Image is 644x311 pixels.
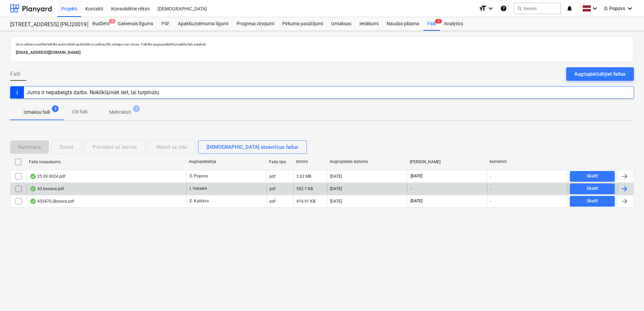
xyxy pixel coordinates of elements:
span: [DATE] [410,173,423,179]
div: Skatīt [587,172,598,180]
p: [EMAIL_ADDRESS][DOMAIN_NAME] [16,49,628,56]
button: Skatīt [570,183,615,194]
span: [DATE] [410,198,423,204]
div: [DATE] [330,174,342,179]
div: Faili [423,17,440,31]
div: pdf [269,199,276,204]
button: Meklēt [514,3,561,14]
a: Naudas plūsma [383,17,424,31]
p: Melnraksti [109,109,131,116]
button: [DEMOGRAPHIC_DATA] atsevišķus failus [198,140,307,154]
a: Izmaksas [327,17,355,31]
span: D. Popovs [604,6,625,11]
span: 3 [52,105,59,112]
a: Budžets1 [88,17,114,31]
p: Izmaksu faili [24,109,50,116]
div: [DATE] [330,186,342,191]
div: [PERSON_NAME] [410,160,485,164]
a: Galvenais līgums [114,17,157,31]
div: Skatīt [587,197,598,205]
p: Uz šo adresi nosūtītie faili tiks automātiski apstrādāti un pārbaudīti, vai tajos nav vīrusu. Fai... [16,42,628,46]
span: 1 [109,19,116,24]
div: Budžets [88,17,114,31]
div: Izmērs [296,159,324,164]
span: 3 [435,19,442,24]
div: - [490,186,491,191]
div: [DEMOGRAPHIC_DATA] atsevišķus failus [206,143,298,151]
span: Faili [10,70,20,78]
span: - [410,186,413,192]
div: [DATE] [330,199,342,204]
div: pdf [269,174,276,179]
button: Augšupielādējiet failus [566,67,634,81]
a: Progresa ziņojumi [232,17,278,31]
a: Ienākumi [355,17,383,31]
div: Faila nosaukums [29,160,184,164]
div: Augšuplādes datums [330,159,405,164]
div: OCR pabeigts [30,174,36,179]
i: keyboard_arrow_down [487,4,495,12]
a: PSF [157,17,174,31]
div: 25 09 0024.pdf [30,174,65,179]
div: Faila tips [269,160,291,164]
span: search [517,6,522,11]
p: I. Vessere [190,186,207,192]
p: Citi faili [71,108,88,115]
a: Analytics [440,17,467,31]
div: 455470_Bonava.pdf [30,199,74,204]
div: komentēt [490,159,565,164]
iframe: Chat Widget [610,279,644,311]
div: pdf [269,186,276,191]
p: E. Kaldavs [190,198,209,204]
div: 410.91 KB [296,199,315,204]
i: format_size [479,4,487,12]
p: D. Popovs [190,173,208,179]
div: - [490,199,491,204]
div: Augšupielādējiet failus [574,70,626,78]
button: Skatīt [570,171,615,182]
div: 2.62 MB [296,174,311,179]
i: Zināšanu pamats [500,4,507,12]
a: Apakšuzņēmuma līgumi [174,17,232,31]
div: - [490,174,491,179]
div: Skatīt [587,185,598,193]
div: [STREET_ADDRESS] (PRJ2001934) 2601941 [10,21,80,28]
div: OCR pabeigts [30,199,36,204]
div: 592.7 KB [296,186,313,191]
div: Augšupielādēja [189,159,264,164]
div: 43 bonava.pdf [30,186,64,192]
a: Pirkuma pasūtījumi [278,17,327,31]
a: Faili3 [423,17,440,31]
i: keyboard_arrow_down [626,4,634,12]
span: 1 [133,105,140,112]
div: OCR pabeigts [30,186,36,192]
div: Jums ir nepabeigts darbs. Noklikšķiniet šeit, lai turpinātu [27,89,159,96]
i: notifications [566,4,573,12]
i: keyboard_arrow_down [591,4,599,12]
button: Skatīt [570,196,615,207]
